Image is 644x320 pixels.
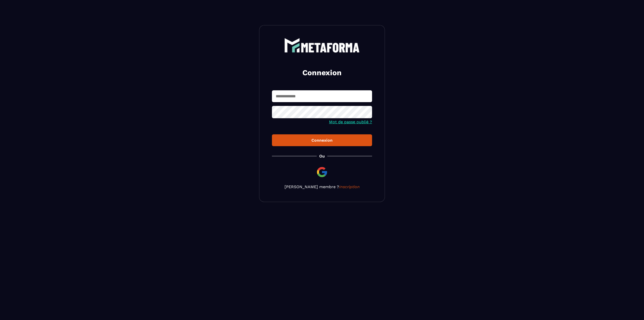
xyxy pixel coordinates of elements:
h2: Connexion [278,68,366,78]
p: Ou [319,154,325,158]
a: logo [272,38,372,53]
a: Mot de passe oublié ? [329,119,372,124]
button: Connexion [272,134,372,146]
img: logo [284,38,360,53]
p: [PERSON_NAME] membre ? [272,184,372,189]
img: google [316,166,328,178]
div: Connexion [276,138,368,143]
a: Inscription [339,184,360,189]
